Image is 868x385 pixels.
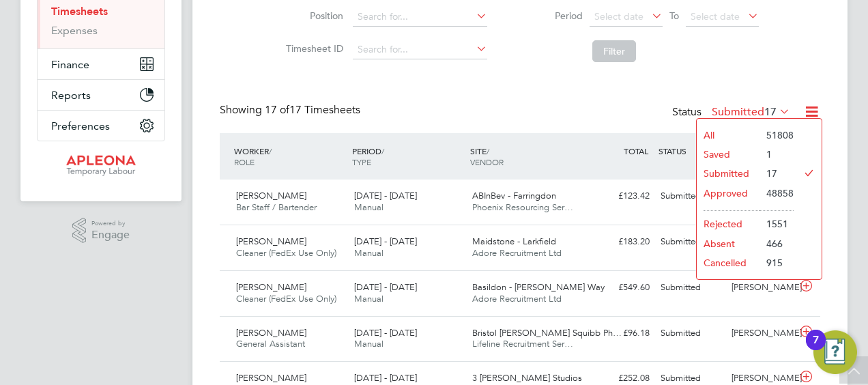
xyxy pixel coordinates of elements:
[472,338,573,350] span: Lifeline Recruitment Ser…
[697,164,759,183] li: Submitted
[472,190,556,201] span: ABInBev - Farringdon
[354,281,417,293] span: [DATE] - [DATE]
[697,253,759,272] li: Cancelled
[91,229,130,241] span: Engage
[236,190,306,201] span: [PERSON_NAME]
[672,103,793,122] div: Status
[354,372,417,384] span: [DATE] - [DATE]
[236,236,306,247] span: [PERSON_NAME]
[236,201,317,213] span: Bar Staff / Bartender
[51,58,89,71] span: Finance
[236,327,306,339] span: [PERSON_NAME]
[624,145,648,156] span: TOTAL
[91,218,130,229] span: Powered by
[472,327,622,339] span: Bristol [PERSON_NAME] Squibb Ph…
[726,276,797,299] div: [PERSON_NAME]
[381,145,384,156] span: /
[51,119,110,132] span: Preferences
[521,10,583,22] label: Period
[584,276,655,299] div: £549.60
[487,145,489,156] span: /
[584,322,655,345] div: £96.18
[354,201,384,213] span: Manual
[697,234,759,253] li: Absent
[759,184,794,203] li: 48858
[655,322,726,345] div: Submitted
[697,214,759,233] li: Rejected
[655,185,726,208] div: Submitted
[349,139,467,174] div: PERIOD
[353,40,487,59] input: Search for...
[467,139,585,174] div: SITE
[759,126,794,145] li: 51808
[51,89,91,102] span: Reports
[813,340,819,358] div: 7
[269,145,272,156] span: /
[66,155,136,177] img: apleona-logo-retina.png
[354,247,384,259] span: Manual
[234,156,255,167] span: ROLE
[38,80,164,110] button: Reports
[759,253,794,272] li: 915
[470,156,504,167] span: VENDOR
[691,10,740,23] span: Select date
[697,184,759,203] li: Approved
[51,5,108,18] a: Timesheets
[655,139,726,163] div: STATUS
[354,293,384,304] span: Manual
[697,126,759,145] li: All
[665,7,683,25] span: To
[236,247,336,259] span: Cleaner (FedEx Use Only)
[354,327,417,339] span: [DATE] - [DATE]
[51,24,98,37] a: Expenses
[594,10,643,23] span: Select date
[236,338,305,350] span: General Assistant
[726,322,797,345] div: [PERSON_NAME]
[265,103,360,117] span: 17 Timesheets
[231,139,349,174] div: WORKER
[592,40,636,62] button: Filter
[282,10,343,22] label: Position
[759,164,794,183] li: 17
[352,156,371,167] span: TYPE
[354,190,417,201] span: [DATE] - [DATE]
[236,281,306,293] span: [PERSON_NAME]
[655,276,726,299] div: Submitted
[697,145,759,164] li: Saved
[236,372,306,384] span: [PERSON_NAME]
[354,338,384,350] span: Manual
[584,231,655,253] div: £183.20
[472,281,605,293] span: Basildon - [PERSON_NAME] Way
[655,231,726,253] div: Submitted
[236,293,336,304] span: Cleaner (FedEx Use Only)
[38,111,164,141] button: Preferences
[472,236,556,247] span: Maidstone - Larkfield
[472,372,582,384] span: 3 [PERSON_NAME] Studios
[220,103,363,117] div: Showing
[712,105,790,119] label: Submitted
[472,293,562,304] span: Adore Recruitment Ltd
[282,42,343,55] label: Timesheet ID
[472,201,573,213] span: Phoenix Resourcing Ser…
[472,247,562,259] span: Adore Recruitment Ltd
[38,49,164,79] button: Finance
[72,218,130,244] a: Powered byEngage
[813,330,857,374] button: Open Resource Center, 7 new notifications
[584,185,655,208] div: £123.42
[37,155,165,177] a: Go to home page
[759,145,794,164] li: 1
[759,214,794,233] li: 1551
[265,103,289,117] span: 17 of
[759,234,794,253] li: 466
[353,8,487,27] input: Search for...
[354,236,417,247] span: [DATE] - [DATE]
[764,105,777,119] span: 17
